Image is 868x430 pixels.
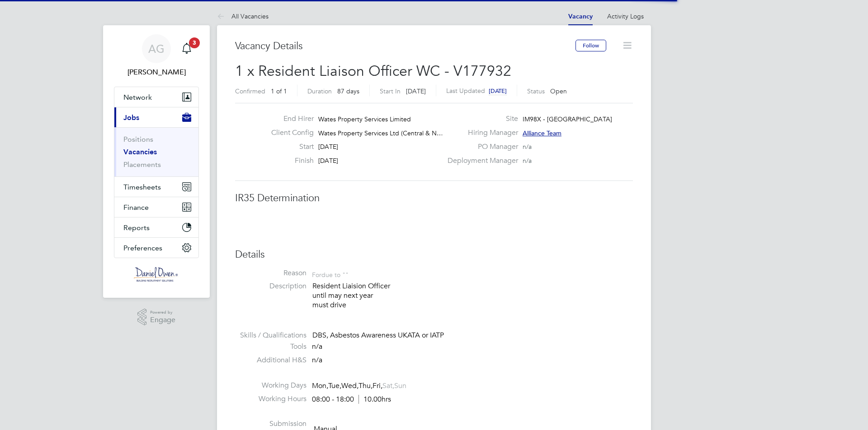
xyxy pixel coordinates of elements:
span: [DATE] [406,87,426,95]
span: [DATE] [318,157,338,165]
span: Amy Garcia [114,67,199,78]
span: Preferences [123,244,162,252]
label: Deployment Manager [442,156,518,166]
a: Placements [123,160,161,169]
button: Follow [576,40,606,51]
label: Start [264,142,314,152]
label: Finish [264,156,314,166]
label: Start In [380,87,401,95]
img: danielowen-logo-retina.png [134,267,179,282]
span: Wates Property Services Limited [318,115,411,123]
button: Preferences [114,238,198,258]
span: [DATE] [318,143,338,151]
span: Wates Property Services Ltd (Central & N… [318,129,443,137]
span: Network [123,93,152,102]
div: For due to "" [312,268,349,279]
span: Thu, [359,381,373,390]
div: DBS, Asbestos Awareness UKATA or IATP [312,331,633,340]
span: IM98X - [GEOGRAPHIC_DATA] [523,115,612,123]
span: AG [148,43,165,55]
span: 87 days [337,87,359,95]
span: 1 x Resident Liaison Officer WC - V177932 [235,62,511,80]
span: 1 of 1 [271,87,287,95]
a: Positions [123,135,153,143]
span: Finance [123,203,149,212]
a: 3 [178,34,196,63]
label: Tools [235,342,307,351]
label: Additional H&S [235,356,307,365]
span: Sun [394,381,406,390]
label: Hiring Manager [442,128,518,138]
label: Description [235,282,307,291]
button: Finance [114,197,198,217]
h3: Vacancy Details [235,40,576,53]
span: 10.00hrs [359,395,391,404]
label: Duration [307,87,332,95]
div: 08:00 - 18:00 [312,395,391,404]
span: n/a [312,342,322,351]
h3: Details [235,248,633,261]
span: n/a [523,143,532,151]
span: Alliance Team [523,129,561,137]
label: Working Days [235,381,307,390]
a: Vacancy [568,13,593,20]
span: [DATE] [489,87,507,95]
label: Last Updated [446,87,485,95]
label: PO Manager [442,142,518,152]
button: Timesheets [114,177,198,197]
span: Mon, [312,381,328,390]
nav: Main navigation [103,25,210,298]
label: Skills / Qualifications [235,331,307,340]
a: AG[PERSON_NAME] [114,34,199,78]
a: Vacancies [123,148,157,156]
h3: IR35 Determination [235,192,633,205]
label: Confirmed [235,87,265,95]
span: Fri, [373,381,382,390]
span: Reports [123,223,150,232]
label: Working Hours [235,394,307,404]
span: 3 [189,37,200,48]
label: Status [527,87,545,95]
p: Resident Liaision Officer until may next year must drive [312,282,633,310]
span: n/a [523,157,532,165]
button: Reports [114,217,198,237]
span: Powered by [150,309,175,316]
label: Site [442,114,518,124]
a: All Vacancies [217,12,269,20]
label: End Hirer [264,114,314,124]
div: Jobs [114,127,198,176]
span: Timesheets [123,183,161,191]
span: Open [550,87,567,95]
span: Sat, [382,381,394,390]
a: Powered byEngage [137,309,176,326]
span: n/a [312,356,322,365]
a: Activity Logs [607,12,644,20]
label: Reason [235,268,307,278]
button: Network [114,87,198,107]
button: Jobs [114,107,198,127]
label: Client Config [264,128,314,138]
span: Jobs [123,113,139,122]
span: Engage [150,316,175,324]
span: Tue, [328,381,341,390]
span: Wed, [341,381,359,390]
a: Go to home page [114,267,199,282]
